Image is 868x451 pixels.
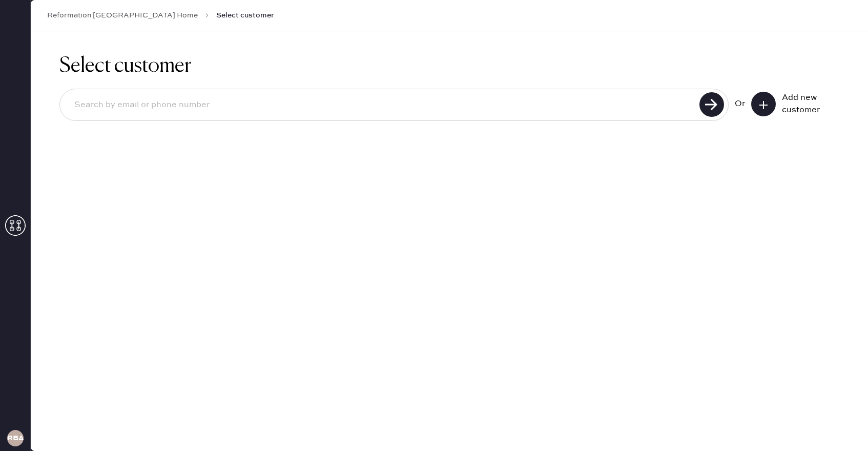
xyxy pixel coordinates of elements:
a: Reformation [GEOGRAPHIC_DATA] Home [47,10,198,20]
h1: Select customer [59,54,839,78]
iframe: Front Chat [819,405,863,449]
div: Add new customer [782,92,833,116]
div: Or [735,98,745,110]
span: Select customer [216,10,274,20]
input: Search by email or phone number [66,93,696,117]
h3: RBA [7,435,24,442]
